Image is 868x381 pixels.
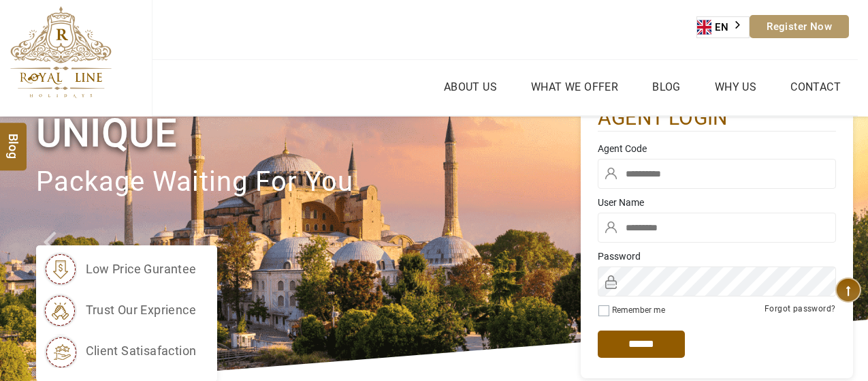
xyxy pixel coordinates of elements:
a: Why Us [711,77,760,97]
a: EN [697,17,749,37]
p: package waiting for you [36,159,581,205]
label: Password [598,249,836,263]
li: trust our exprience [43,293,197,327]
li: client satisafaction [43,334,197,368]
a: What we Offer [528,77,622,97]
h2: agent login [598,105,836,132]
label: Agent Code [598,142,836,155]
a: Register Now [750,15,849,38]
a: Blog [649,77,684,97]
a: Forgot password? [765,304,835,314]
li: low price gurantee [43,252,197,286]
label: User Name [598,196,836,209]
a: Contact [787,77,844,97]
span: Blog [5,134,22,145]
label: Remember me [612,305,665,315]
div: Language [696,16,750,38]
img: The Royal Line Holidays [10,6,112,98]
a: About Us [440,77,500,97]
h1: Unique [36,108,581,159]
aside: Language selected: English [696,16,750,38]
